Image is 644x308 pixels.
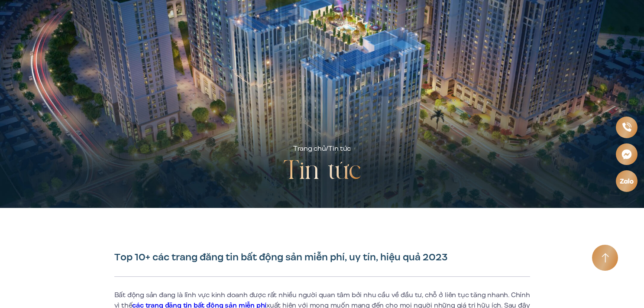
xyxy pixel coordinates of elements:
h1: Top 10+ các trang đăng tin bất động sản miễn phí, uy tín, hiệu quả 2023 [114,251,530,263]
img: Messenger icon [620,148,633,160]
a: Trang chủ [293,144,326,153]
span: Tin tức [328,144,351,153]
div: / [293,144,351,154]
img: Zalo icon [619,177,634,185]
img: Arrow icon [602,253,609,263]
img: Phone icon [621,122,632,133]
h2: Tin tức [283,154,361,189]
